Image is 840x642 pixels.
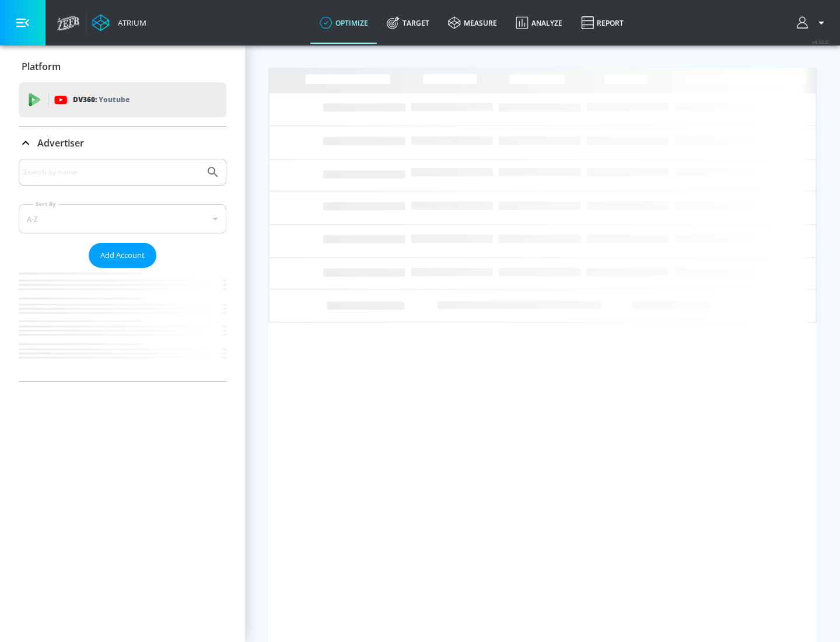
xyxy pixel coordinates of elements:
a: optimize [310,2,377,44]
p: Youtube [99,93,129,106]
div: Advertiser [19,159,226,381]
p: Platform [22,60,61,73]
a: Analyze [506,2,572,44]
div: Platform [19,50,226,83]
p: Advertiser [37,137,84,149]
div: A-Z [19,204,226,233]
button: Add Account [89,243,156,268]
label: Sort By [33,200,58,208]
div: Advertiser [19,127,226,159]
a: Atrium [92,14,146,32]
a: measure [439,2,506,44]
input: Search by name [23,165,200,180]
span: v 4.32.0 [812,39,828,45]
a: Report [572,2,633,44]
nav: list of Advertiser [19,268,226,381]
span: Add Account [100,249,145,262]
div: DV360: Youtube [19,82,226,117]
p: DV360: [73,93,129,106]
div: Atrium [113,18,146,28]
a: Target [377,2,439,44]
